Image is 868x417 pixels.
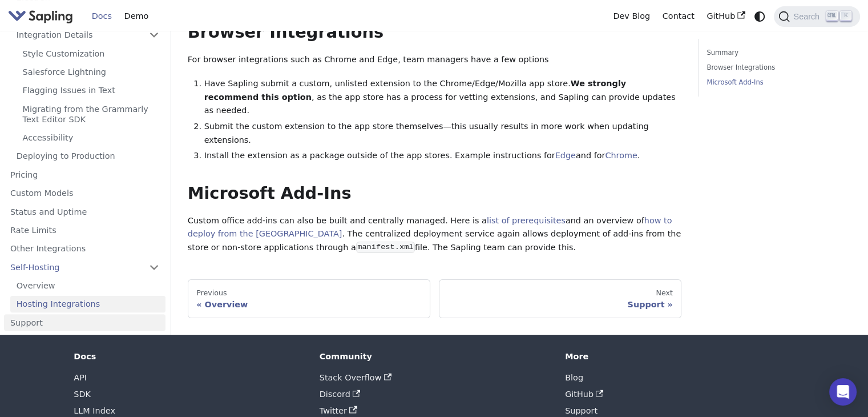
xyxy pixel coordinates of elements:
a: Other Integrations [4,240,165,257]
code: manifest.xml [356,242,415,253]
strong: We strongly recommend this option [204,79,626,102]
h2: Microsoft Add-Ins [188,183,681,204]
a: Docs [86,7,118,25]
button: Switch between dark and light mode (currently system mode) [752,8,768,25]
a: API [74,373,87,382]
a: Style Customization [17,45,165,62]
div: Next [447,288,673,298]
a: Salesforce Lightning [17,64,165,81]
div: Community [320,351,549,362]
a: Pricing [4,167,165,183]
div: More [565,351,794,362]
h2: Browser Integrations [188,22,681,43]
p: For browser integrations such as Chrome and Edge, team managers have a few options [188,53,681,67]
a: SDK [74,390,91,399]
div: Open Intercom Messenger [829,378,857,406]
a: Summary [706,47,847,58]
a: Overview [10,278,165,294]
img: Sapling.ai [8,8,73,25]
a: Dev Blog [607,7,656,25]
div: Overview [196,299,422,310]
p: Custom office add-ins can also be built and centrally managed. Here is a and an overview of . The... [188,214,681,255]
a: GitHub [565,390,604,399]
a: Accessibility [17,130,165,146]
li: Install the extension as a package outside of the app stores. Example instructions for and for . [204,149,682,163]
a: Hosting Integrations [10,296,165,312]
div: Docs [74,351,303,362]
a: Migrating from the Grammarly Text Editor SDK [17,101,165,127]
a: Rate Limits [4,222,165,239]
a: Status and Uptime [4,203,165,220]
li: Have Sapling submit a custom, unlisted extension to the Chrome/Edge/Mozilla app store. , as the a... [204,77,682,118]
a: Flagging Issues in Text [17,82,165,99]
a: Stack Overflow [320,373,391,382]
a: Integration Details [10,27,165,43]
span: Search [790,12,826,21]
a: Discord [320,390,361,399]
kbd: K [840,11,851,21]
a: NextSupport [439,279,681,318]
a: Browser Integrations [706,62,847,73]
a: Chrome [605,151,637,160]
a: list of prerequisites [487,216,566,225]
a: Support [565,406,597,415]
a: Deploying to Production [10,148,165,165]
div: Support [447,299,673,310]
a: Self-Hosting [4,259,165,275]
a: Blog [565,373,583,382]
a: GitHub [700,7,751,25]
a: Microsoft Add-Ins [706,77,847,88]
a: Support [4,315,165,331]
div: Previous [196,288,422,298]
a: PreviousOverview [188,279,430,318]
a: Demo [118,7,155,25]
a: Twitter [320,406,357,415]
nav: Docs pages [188,279,681,318]
a: LLM Index [74,406,115,415]
a: Sapling.ai [8,8,77,25]
a: Contact [656,7,701,25]
li: Submit the custom extension to the app store themselves—this usually results in more work when up... [204,120,682,147]
button: Search (Ctrl+K) [774,6,859,27]
a: Custom Models [4,185,165,202]
a: Edge [555,151,576,160]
